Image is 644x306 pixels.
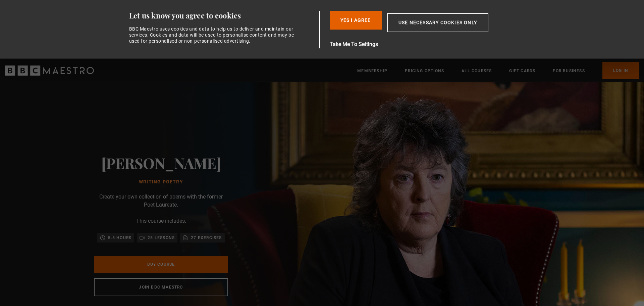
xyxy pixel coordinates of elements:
button: Yes I Agree [330,11,382,30]
a: All Courses [462,68,492,74]
a: Buy Course [94,256,228,273]
p: This course includes: [136,217,186,225]
a: For business [553,68,585,74]
a: Pricing Options [405,68,444,74]
div: BBC Maestro uses cookies and data to help us to deliver and maintain our services. Cookies and da... [129,26,298,44]
h2: [PERSON_NAME] [101,154,221,171]
p: 5.5 hours [108,234,131,241]
a: Log In [602,62,639,79]
div: Let us know you agree to cookies [129,11,317,20]
p: 27 exercises [191,234,222,241]
button: Take Me To Settings [330,40,520,48]
p: Create your own collection of poems with the former Poet Laureate. [94,193,228,209]
a: Membership [357,68,387,74]
nav: Primary [357,62,639,79]
p: 25 lessons [148,234,175,241]
h1: Writing Poetry [101,179,221,185]
button: Use necessary cookies only [387,13,488,32]
a: Gift Cards [509,68,535,74]
svg: BBC Maestro [5,65,94,76]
